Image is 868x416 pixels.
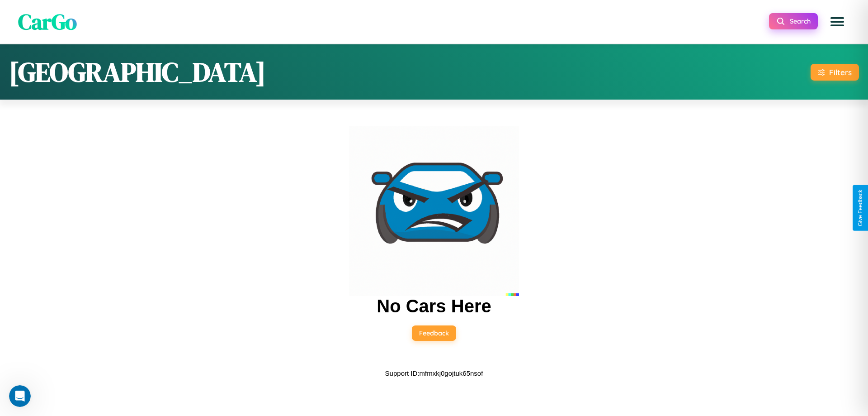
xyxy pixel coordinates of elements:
[349,126,519,296] img: car
[857,190,863,226] div: Give Feedback
[9,385,31,407] iframe: Intercom live chat
[9,53,266,91] h1: [GEOGRAPHIC_DATA]
[769,13,818,29] button: Search
[790,17,811,25] span: Search
[811,64,859,81] button: Filters
[18,7,77,37] span: CarGo
[385,367,483,379] p: Support ID: mfmxkj0gojtuk65nsof
[377,296,491,316] h2: No Cars Here
[412,325,456,341] button: Feedback
[829,67,852,77] div: Filters
[825,9,850,34] button: Open menu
